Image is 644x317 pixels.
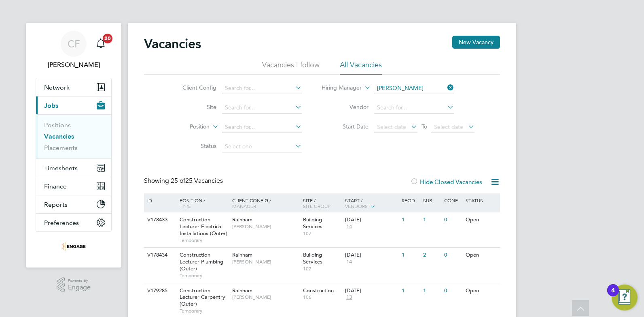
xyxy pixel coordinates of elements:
[44,201,68,208] span: Reports
[374,83,454,94] input: Search for...
[180,272,228,279] span: Temporary
[103,34,112,43] span: 20
[345,259,353,266] span: 14
[611,290,615,301] div: 4
[232,216,252,223] span: Rainham
[36,240,112,253] a: Go to home page
[345,223,353,230] span: 14
[464,212,499,227] div: Open
[442,283,463,298] div: 0
[180,287,225,308] span: Construction Lecturer Carpentry (Outer)
[442,193,463,207] div: Conf
[400,248,421,263] div: 1
[303,230,341,237] span: 107
[144,177,225,185] div: Showing
[44,84,70,91] span: Network
[452,36,500,49] button: New Vacancy
[303,251,322,265] span: Building Services
[421,193,442,207] div: Sub
[144,36,201,52] h2: Vacancies
[442,212,463,227] div: 0
[301,193,343,213] div: Site /
[232,223,299,230] span: [PERSON_NAME]
[222,83,302,94] input: Search for...
[303,216,322,230] span: Building Services
[180,216,227,237] span: Construction Lecturer Electrical Installations (Outer)
[174,193,230,213] div: Position /
[374,102,454,114] input: Search for...
[434,123,463,131] span: Select date
[340,60,382,75] li: All Vacancies
[222,122,302,133] input: Search for...
[44,182,67,190] span: Finance
[93,31,109,57] a: 20
[464,248,499,263] div: Open
[232,287,252,294] span: Rainham
[222,102,302,114] input: Search for...
[442,248,463,263] div: 0
[262,60,320,75] li: Vacancies I follow
[322,103,369,111] label: Vendor
[36,78,111,96] button: Network
[232,251,252,258] span: Rainham
[345,203,368,209] span: Vendors
[230,193,301,213] div: Client Config /
[44,121,71,129] a: Positions
[410,178,482,186] label: Hide Closed Vacancies
[171,177,185,185] span: 25 of
[612,285,638,311] button: Open Resource Center, 4 new notifications
[232,259,299,265] span: [PERSON_NAME]
[36,195,111,213] button: Reports
[303,266,341,272] span: 107
[170,142,216,150] label: Status
[464,193,499,207] div: Status
[180,308,228,314] span: Temporary
[68,284,91,291] span: Engage
[170,103,216,111] label: Site
[232,203,256,209] span: Manager
[61,240,86,253] img: omniapeople-logo-retina.png
[44,133,74,140] a: Vacancies
[36,96,111,114] button: Jobs
[170,84,216,91] label: Client Config
[44,102,58,109] span: Jobs
[303,287,334,294] span: Construction
[421,248,442,263] div: 2
[36,214,111,231] button: Preferences
[57,277,91,293] a: Powered byEngage
[145,212,174,227] div: V178433
[421,212,442,227] div: 1
[36,159,111,177] button: Timesheets
[171,177,223,185] span: 25 Vacancies
[180,203,191,209] span: Type
[303,203,330,209] span: Site Group
[345,287,398,294] div: [DATE]
[400,283,421,298] div: 1
[26,23,121,268] nav: Main navigation
[180,251,223,272] span: Construction Lecturer Plumbing (Outer)
[345,252,398,259] div: [DATE]
[232,294,299,300] span: [PERSON_NAME]
[400,193,421,207] div: Reqd
[419,121,430,132] span: To
[377,123,406,131] span: Select date
[36,114,111,158] div: Jobs
[345,294,353,301] span: 13
[421,283,442,298] div: 1
[68,277,91,284] span: Powered by
[36,177,111,195] button: Finance
[345,216,398,223] div: [DATE]
[44,144,78,152] a: Placements
[163,123,210,131] label: Position
[145,248,174,263] div: V178434
[44,219,79,227] span: Preferences
[400,212,421,227] div: 1
[36,60,112,70] span: Cam Fisher
[464,283,499,298] div: Open
[303,294,341,300] span: 106
[322,123,369,130] label: Start Date
[44,164,78,172] span: Timesheets
[145,193,174,207] div: ID
[222,141,302,152] input: Select one
[68,39,80,49] span: CF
